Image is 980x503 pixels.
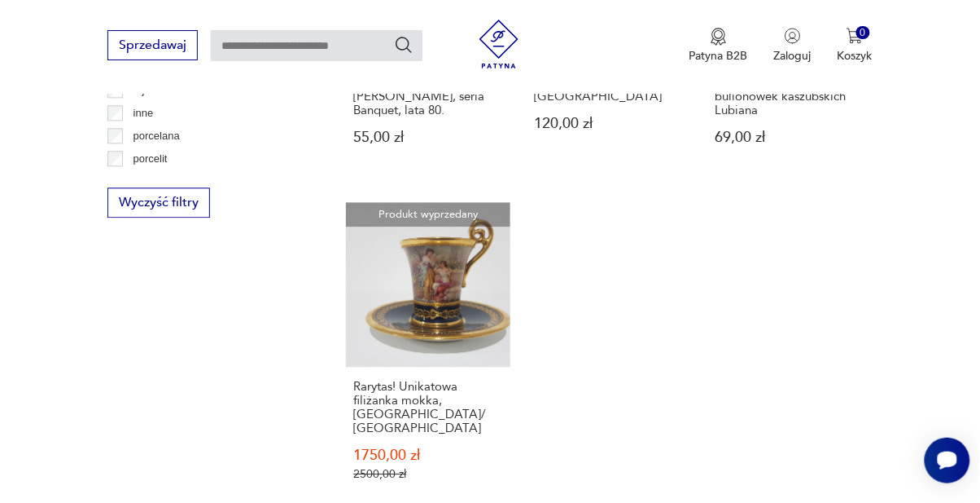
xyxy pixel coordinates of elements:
h3: Filiżanka ze spodkiem [PERSON_NAME], seria Banquet, lata 80. [353,76,503,117]
img: Ikona medalu [711,28,727,46]
p: Zaloguj [774,48,812,64]
button: Sprzedawaj [107,30,198,60]
p: porcelit [133,150,168,168]
p: 2500,00 zł [353,467,503,481]
h3: Komplet 5 filiżanek-bulionówek kaszubskich Lubiana [715,76,865,117]
button: Wyczyść filtry [107,188,210,218]
p: inne [133,104,154,122]
button: Zaloguj [774,28,812,64]
p: 1750,00 zł [353,448,503,462]
img: Ikona koszyka [847,28,863,44]
img: Patyna - sklep z meblami i dekoracjami vintage [475,20,523,68]
iframe: Smartsupp widget button [925,438,970,483]
a: Sprzedawaj [107,41,198,52]
p: porcelana [133,127,180,145]
div: 0 [856,26,870,40]
h3: unikatowy zestaw górnika -[GEOGRAPHIC_DATA] [534,76,684,104]
button: Patyna B2B [689,28,748,64]
p: Patyna B2B [689,48,748,64]
p: 120,00 zł [534,117,684,130]
p: 69,00 zł [715,130,865,144]
p: 55,00 zł [353,130,503,144]
p: Koszyk [838,48,873,64]
img: Ikonka użytkownika [785,28,801,44]
button: 0Koszyk [838,28,873,64]
button: Szukaj [394,35,413,55]
a: Ikona medaluPatyna B2B [689,28,748,64]
h3: Rarytas! Unikatowa filiżanka mokka, [GEOGRAPHIC_DATA]/ [GEOGRAPHIC_DATA] [353,380,503,435]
